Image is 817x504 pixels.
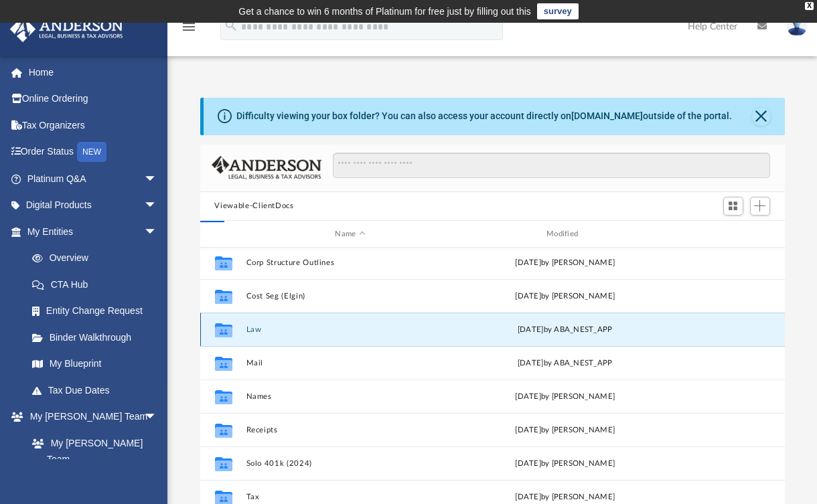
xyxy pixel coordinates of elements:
[9,86,177,112] a: Online Ordering
[460,257,669,269] div: [DATE] by [PERSON_NAME]
[246,426,455,434] button: Receipts
[675,228,769,240] div: id
[144,165,171,193] span: arrow_drop_down
[460,458,669,470] div: [DATE] by [PERSON_NAME]
[19,430,164,473] a: My [PERSON_NAME] Team
[181,25,197,35] a: menu
[238,3,531,19] div: Get a chance to win 6 months of Platinum for free just by filling out this
[77,142,106,162] div: NEW
[9,404,171,430] a: My [PERSON_NAME] Teamarrow_drop_down
[9,112,177,139] a: Tax Organizers
[460,391,669,403] div: [DATE] by [PERSON_NAME]
[245,228,454,240] div: Name
[19,271,177,298] a: CTA Hub
[333,153,769,178] input: Search files and folders
[460,228,669,240] div: Modified
[181,19,197,35] i: menu
[750,197,770,216] button: Add
[19,324,177,351] a: Binder Walkthrough
[246,459,455,468] button: Solo 401k (2024)
[246,392,455,401] button: Names
[236,109,732,123] div: Difficulty viewing your box folder? You can also access your account directly on outside of the p...
[460,290,669,303] div: [DATE] by [PERSON_NAME]
[9,59,177,86] a: Home
[144,404,171,431] span: arrow_drop_down
[224,18,238,33] i: search
[246,493,455,501] button: Tax
[460,357,669,369] div: [DATE] by ABA_NEST_APP
[460,491,669,503] div: [DATE] by [PERSON_NAME]
[144,192,171,220] span: arrow_drop_down
[246,258,455,267] button: Corp Structure Outlines
[460,324,669,336] div: [DATE] by ABA_NEST_APP
[246,292,455,301] button: Cost Seg (Elgin)
[571,110,643,121] a: [DOMAIN_NAME]
[246,359,455,367] button: Mail
[460,424,669,436] div: [DATE] by [PERSON_NAME]
[752,107,771,126] button: Close
[19,377,177,404] a: Tax Due Dates
[9,192,177,219] a: Digital Productsarrow_drop_down
[214,200,293,212] button: Viewable-ClientDocs
[537,3,579,19] a: survey
[19,245,177,272] a: Overview
[19,298,177,325] a: Entity Change Request
[206,228,239,240] div: id
[246,325,455,334] button: Law
[19,351,171,377] a: My Blueprint
[9,218,177,245] a: My Entitiesarrow_drop_down
[6,16,127,42] img: Anderson Advisors Platinum Portal
[9,165,177,192] a: Platinum Q&Aarrow_drop_down
[144,218,171,246] span: arrow_drop_down
[723,197,743,216] button: Switch to Grid View
[805,2,814,10] div: close
[9,139,177,166] a: Order StatusNEW
[787,17,807,36] img: User Pic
